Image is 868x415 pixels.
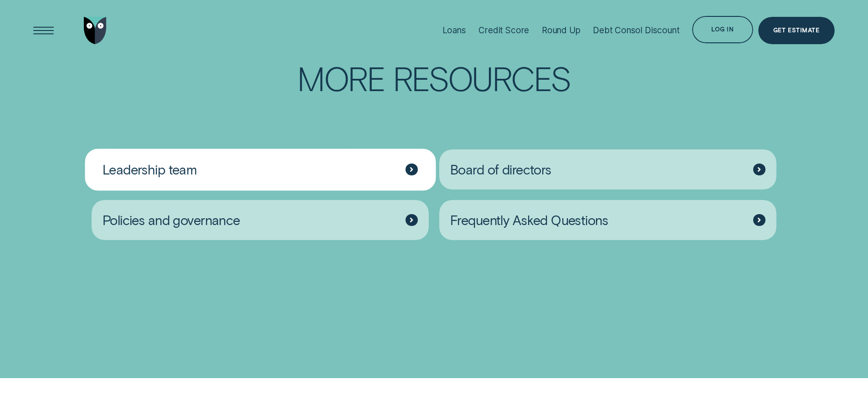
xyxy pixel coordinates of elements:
[92,200,429,241] a: Policies and governance
[442,25,466,36] div: Loans
[450,212,608,228] span: Frequently Asked Questions
[542,25,580,36] div: Round Up
[103,212,240,228] span: Policies and governance
[450,161,551,178] span: Board of directors
[439,200,777,241] a: Frequently Asked Questions
[103,161,197,178] span: Leadership team
[478,25,529,36] div: Credit Score
[84,17,107,44] img: Wisr
[758,17,835,44] a: Get Estimate
[692,16,753,43] button: Log in
[236,62,632,94] h2: More Resources
[92,149,429,190] a: Leadership team
[439,149,777,190] a: Board of directors
[593,25,679,36] div: Debt Consol Discount
[30,17,57,44] button: Open Menu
